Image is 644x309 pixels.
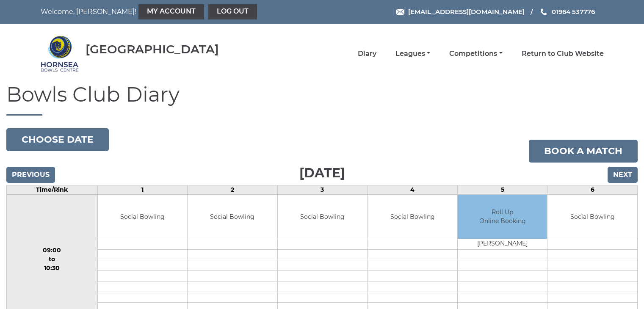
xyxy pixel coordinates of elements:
[368,185,458,194] td: 4
[208,4,257,19] a: Log out
[547,195,637,239] td: Social Bowling
[547,185,638,194] td: 6
[86,43,219,56] div: [GEOGRAPHIC_DATA]
[541,8,547,15] img: Phone us
[449,49,502,58] a: Competitions
[6,128,109,151] button: Choose date
[138,4,204,19] a: My Account
[395,49,430,58] a: Leagues
[529,140,638,163] a: Book a match
[458,239,547,250] td: [PERSON_NAME]
[6,167,55,183] input: Previous
[6,83,638,116] h1: Bowls Club Diary
[98,195,188,239] td: Social Bowling
[368,195,457,239] td: Social Bowling
[522,49,604,58] a: Return to Club Website
[539,7,595,17] a: Phone us 01964 537776
[41,4,268,19] nav: Welcome, [PERSON_NAME]!
[278,195,368,239] td: Social Bowling
[188,185,278,194] td: 2
[358,49,376,58] a: Diary
[457,185,547,194] td: 5
[97,185,188,194] td: 1
[608,167,638,183] input: Next
[458,195,547,239] td: Roll Up Online Booking
[408,8,525,16] span: [EMAIL_ADDRESS][DOMAIN_NAME]
[552,8,595,16] span: 01964 537776
[41,35,79,73] img: Hornsea Bowls Centre
[396,7,525,17] a: Email [EMAIL_ADDRESS][DOMAIN_NAME]
[277,185,368,194] td: 3
[396,9,404,15] img: Email
[188,195,277,239] td: Social Bowling
[7,185,98,194] td: Time/Rink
